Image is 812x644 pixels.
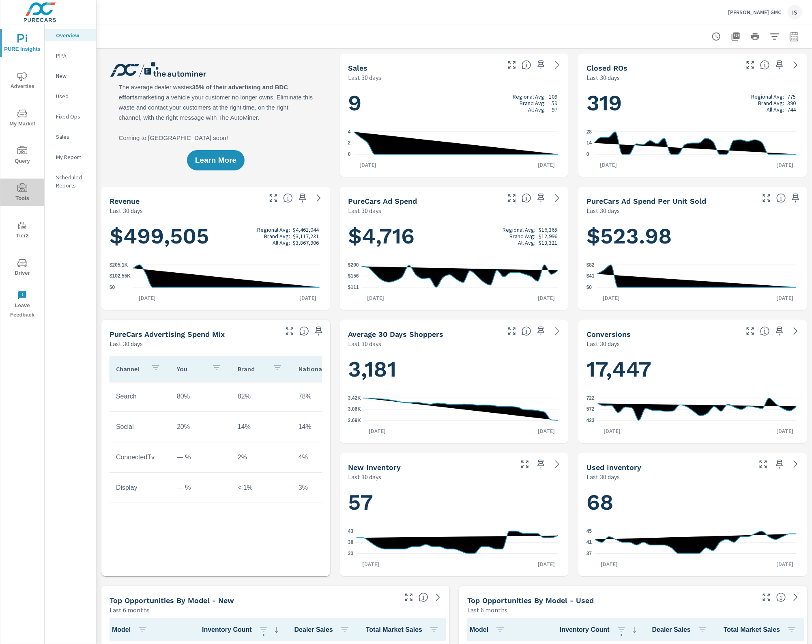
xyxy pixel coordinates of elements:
p: Last 30 days [110,206,143,215]
span: Save this to your personalized report [789,192,802,205]
text: $102.55K [110,274,131,279]
div: Sales [45,131,96,143]
span: Leave Feedback [3,291,42,320]
p: Last 30 days [110,339,143,349]
h1: $523.98 [586,222,799,250]
text: 2.69K [348,418,361,423]
p: Last 30 days [348,472,381,482]
td: 78% [292,386,353,407]
p: Last 30 days [586,206,620,215]
button: Make Fullscreen [744,58,757,71]
text: $200 [348,262,359,268]
p: [DATE] [598,427,626,435]
button: "Export Report to PDF" [728,28,744,45]
text: 2 [348,140,351,146]
button: Make Fullscreen [518,458,531,471]
p: [DATE] [532,560,561,568]
span: Model [112,625,150,635]
a: See more details in report [551,458,564,471]
h5: New Inventory [348,463,401,472]
p: PIPA [56,52,90,60]
span: Find the biggest opportunities within your model lineup by seeing how each model is selling in yo... [419,592,428,602]
p: [DATE] [354,161,382,169]
p: Fixed Ops [56,112,90,121]
div: Scheduled Reports [45,171,96,192]
h5: Average 30 Days Shoppers [348,330,443,338]
p: Last 30 days [348,206,381,215]
p: Last 30 days [586,339,620,349]
a: See more details in report [789,325,802,338]
h1: 319 [586,89,799,117]
p: [DATE] [595,161,623,169]
p: [DATE] [771,161,799,169]
p: $16,365 [539,226,557,233]
p: $3,867,906 [293,239,319,246]
text: $156 [348,273,359,279]
p: Regional Avg: [513,93,546,100]
span: Number of vehicles sold by the dealership over the selected date range. [Source: This data is sou... [522,60,531,70]
div: nav menu [0,24,44,323]
p: Last 6 months [110,605,150,615]
p: All Avg: [767,106,784,113]
p: Brand Avg: [520,100,546,106]
text: 3.06K [348,407,361,412]
p: Brand [238,365,266,373]
h5: Closed ROs [586,64,627,72]
p: Brand Avg: [264,233,290,239]
p: [PERSON_NAME] GMC [728,9,781,16]
div: My Report [45,151,96,163]
h5: Used Inventory [586,463,641,472]
span: Inventory Count [560,625,639,635]
text: $0 [586,284,592,290]
p: Last 30 days [348,339,381,349]
p: Sales [56,133,90,141]
a: See more details in report [432,591,445,604]
p: 97 [552,106,557,113]
button: Make Fullscreen [505,58,518,71]
button: Make Fullscreen [760,192,773,205]
span: My Market [3,109,42,129]
button: Make Fullscreen [744,325,757,338]
text: $111 [348,284,359,290]
td: — % [170,478,231,498]
p: Overview [56,31,90,39]
p: Brand Avg: [510,233,536,239]
a: See more details in report [551,325,564,338]
a: See more details in report [789,458,802,471]
button: Make Fullscreen [402,591,415,604]
text: $0 [110,284,115,290]
p: [DATE] [771,560,799,568]
span: Total sales revenue over the selected date range. [Source: This data is sourced from the dealer’s... [283,193,293,203]
p: Channel [116,365,144,373]
p: 775 [787,93,796,100]
span: This table looks at how you compare to the amount of budget you spend per channel as opposed to y... [299,326,309,336]
td: 14% [292,417,353,437]
h1: 9 [348,89,561,117]
td: — % [170,447,231,467]
p: [DATE] [771,294,799,302]
text: 722 [586,395,595,401]
span: A rolling 30 day total of daily Shoppers on the dealership website, averaged over the selected da... [522,326,531,336]
p: Last 30 days [586,73,620,82]
div: IS [788,5,802,19]
h5: Top Opportunities by Model - Used [467,596,594,605]
p: [DATE] [294,294,322,302]
h1: 57 [348,489,561,516]
span: Total cost of media for all PureCars channels for the selected dealership group over the selected... [522,193,531,203]
p: My Report [56,153,90,161]
td: 14% [231,417,292,437]
td: 3% [292,478,353,498]
p: $3,117,231 [293,233,319,239]
span: Advertise [3,71,42,91]
td: Display [110,478,170,498]
p: [DATE] [363,427,392,435]
button: Make Fullscreen [760,591,773,604]
text: 0 [348,151,351,157]
span: Save this to your personalized report [312,325,325,338]
text: 0 [586,151,589,157]
h1: $4,716 [348,222,561,250]
h5: PureCars Advertising Spend Mix [110,330,225,338]
text: $82 [586,262,595,268]
button: Print Report [747,28,763,45]
p: Brand Avg: [758,100,784,106]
